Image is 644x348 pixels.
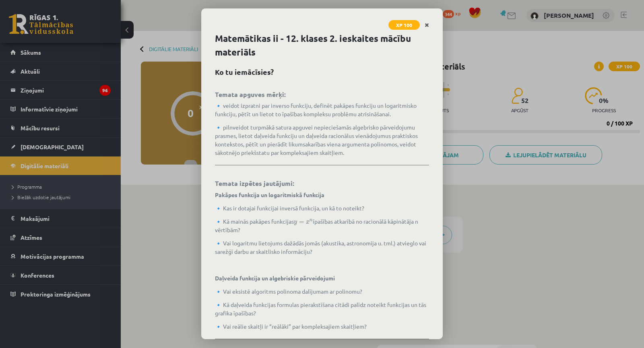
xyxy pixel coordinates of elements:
p: 🔹 Kā daļveida funkcijas formulas pierakstīšana citādi palīdz noteikt funkcijas un tās grafika īpa... [215,301,429,317]
h1: Matemātikas ii - 12. klases 2. ieskaites mācību materiāls [215,32,429,59]
span: XP 100 [388,20,420,30]
b: Pakāpes funkcija un logaritmiskā funkcija [215,191,324,198]
b: Daļveida funkcija un algebriskie pārveidojumi [215,274,335,282]
span: n [310,219,312,222]
p: 🔹 pilnveidot turpmākā satura apguvei nepieciešamās algebrisko pārveidojumu prasmes, lietot daļvei... [215,123,429,157]
p: 🔹 Kas ir dotajai funkcijai inversā funkcija, un kā to noteikt? [215,204,429,212]
p: 🔹 Vai reālie skaitļi ir “reālāki” par kompleksajiem skaitļiem? [215,322,429,331]
span: x [306,220,310,224]
b: Temata apguves mērķi: [215,90,286,99]
p: 🔹 Vai eksistē algoritms polinoma dalījumam ar polinomu? [215,287,429,296]
h2: Ko tu iemācīsies? [215,66,429,77]
a: Close [420,17,434,33]
b: Temata izpētes jautājumi: [215,179,294,187]
p: 🔹 Vai logaritmu lietojums dažādās jomās (akustika, astronomija u. tml.) atvieglo vai sarežģī darb... [215,239,429,256]
p: 🔹 Kā mainās pakāpes funkcijas īpašības atkarībā no racionālā kāpinātāja n vērtībām? [215,217,429,234]
span: y [294,220,297,225]
p: 🔹 veidot izpratni par inverso funkciju, definēt pakāpes funkciju un logaritmisko funkciju, pētīt ... [215,101,429,118]
span: = [299,221,304,224]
